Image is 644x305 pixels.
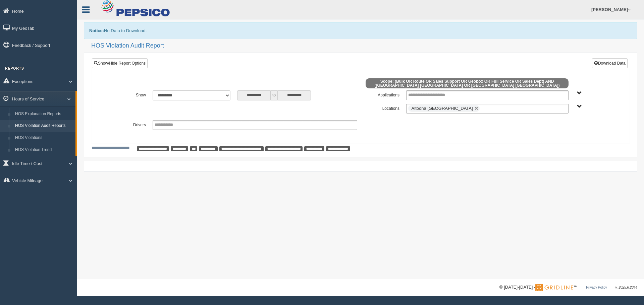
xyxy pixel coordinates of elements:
a: HOS Violation Audit Reports [12,120,75,132]
label: Locations [361,104,403,112]
div: No Data to Download. [84,22,637,39]
label: Applications [361,90,403,98]
span: Scope: (Bulk OR Route OR Sales Support OR Geobox OR Full Service OR Sales Dept) AND ([GEOGRAPHIC_... [366,78,569,88]
a: HOS Violations [12,132,75,144]
label: Show [107,90,149,98]
a: Privacy Policy [586,286,607,289]
a: Show/Hide Report Options [92,58,148,68]
a: HOS Violation Trend [12,144,75,156]
b: Notice: [89,28,104,33]
a: HOS Explanation Reports [12,108,75,120]
label: Drivers [107,120,149,128]
h2: HOS Violation Audit Report [91,43,637,49]
span: Altoona [GEOGRAPHIC_DATA] [412,106,473,111]
div: © [DATE]-[DATE] - ™ [499,284,637,291]
button: Download Data [592,58,628,68]
img: Gridline [535,284,573,291]
span: v. 2025.6.2844 [615,286,637,289]
span: to [271,90,277,100]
